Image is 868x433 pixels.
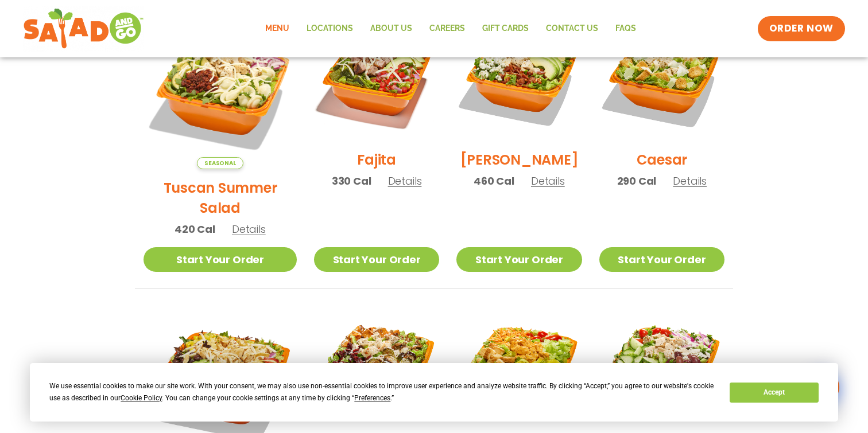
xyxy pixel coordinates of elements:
div: We use essential cookies to make our site work. With your consent, we may also use non-essential ... [49,380,716,404]
a: ORDER NOW [758,16,845,41]
img: Product photo for Buffalo Chicken Salad [456,306,582,431]
a: Careers [421,15,474,42]
a: About Us [362,15,421,42]
a: Start Your Order [599,247,724,272]
img: Product photo for Roasted Autumn Salad [314,306,439,431]
h2: Fajita [357,150,396,170]
span: ORDER NOW [769,22,834,36]
img: Product photo for Fajita Salad [314,16,439,141]
span: 290 Cal [617,173,657,189]
nav: Menu [257,15,645,42]
span: 460 Cal [474,173,514,189]
img: Product photo for Tuscan Summer Salad [144,16,297,169]
span: Details [232,222,266,236]
span: Cookie Policy [121,394,162,402]
a: Locations [298,15,362,42]
img: Product photo for Caesar Salad [599,16,724,141]
img: Product photo for Cobb Salad [456,16,582,141]
h2: Caesar [637,150,688,170]
span: Details [673,174,707,188]
span: Preferences [354,394,390,402]
a: Start Your Order [144,247,297,272]
span: Seasonal [197,157,243,169]
h2: Tuscan Summer Salad [144,178,297,218]
a: Menu [257,15,298,42]
div: Cookie Consent Prompt [30,363,838,422]
a: Contact Us [537,15,607,42]
img: Product photo for Greek Salad [599,306,724,431]
a: FAQs [607,15,645,42]
h2: [PERSON_NAME] [460,150,579,170]
span: 330 Cal [332,173,371,189]
img: new-SAG-logo-768×292 [23,6,144,52]
span: 420 Cal [175,221,215,237]
span: Details [531,174,565,188]
a: GIFT CARDS [474,15,537,42]
a: Start Your Order [314,247,439,272]
button: Accept [730,383,818,403]
a: Start Your Order [456,247,582,272]
span: Details [388,174,422,188]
